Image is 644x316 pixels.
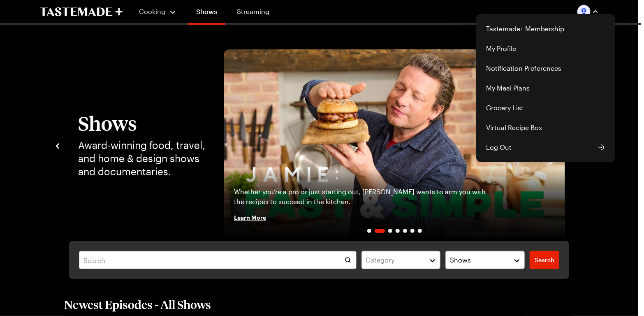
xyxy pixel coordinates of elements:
a: Grocery List [481,98,610,118]
a: My Meal Plans [481,78,610,98]
a: Notification Preferences [481,58,610,78]
span: Log Out [486,142,512,152]
div: Profile picture [476,14,615,162]
a: Virtual Recipe Box [481,118,610,137]
button: Profile picture [577,5,599,18]
img: Profile picture [577,5,591,18]
a: My Profile [481,39,610,58]
a: Tastemade+ Membership [481,19,610,39]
